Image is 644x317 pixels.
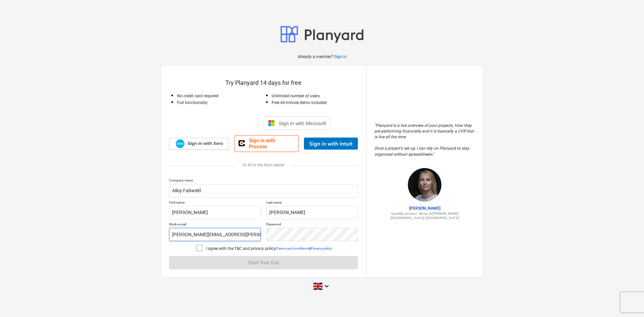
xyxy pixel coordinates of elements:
span: Sign in with Microsoft [279,120,326,126]
p: [GEOGRAPHIC_DATA], [GEOGRAPHIC_DATA] [374,216,475,220]
a: Sign in [334,54,346,60]
p: Full functionality [177,100,264,106]
p: Last name [266,200,358,206]
p: " Planyard is a live overview of your projects. How they are performing financially and it is bas... [374,123,475,157]
p: No credit card required [177,93,264,99]
p: I agree with the T&C and privacy policy [206,246,276,252]
p: Unlimited number of users [272,93,358,99]
input: Company name [169,184,358,198]
span: Sign in with Xero [187,141,223,147]
span: Sign in with Procore [249,138,294,150]
a: Sign in with Procore [234,135,299,152]
p: [PERSON_NAME] [374,206,475,211]
p: Try Planyard 14 days for free [169,79,358,87]
p: Quantity surveyor - Brown & [PERSON_NAME] [374,211,475,216]
input: Last name [266,206,358,219]
p: Free 60-minute demo included [272,100,358,106]
a: Sign in with Xero [169,138,229,150]
img: Claire Hill [408,168,441,202]
p: Work e-mail [169,222,261,228]
a: Terms and conditions [277,247,309,250]
p: Company name [169,178,358,184]
input: Work e-mail [169,228,261,241]
div: Or fill in the form below [169,163,358,167]
img: Microsoft logo [268,120,275,126]
p: First name [169,200,261,206]
p: Password [266,222,358,228]
i: keyboard_arrow_down [323,282,331,290]
input: First name [169,206,261,219]
img: Xero logo [176,139,184,148]
p: Already a member? [298,54,334,60]
p: ( & ) [276,246,332,251]
a: Privacy policy [311,247,331,250]
iframe: Sign in with Google Button [193,116,262,130]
